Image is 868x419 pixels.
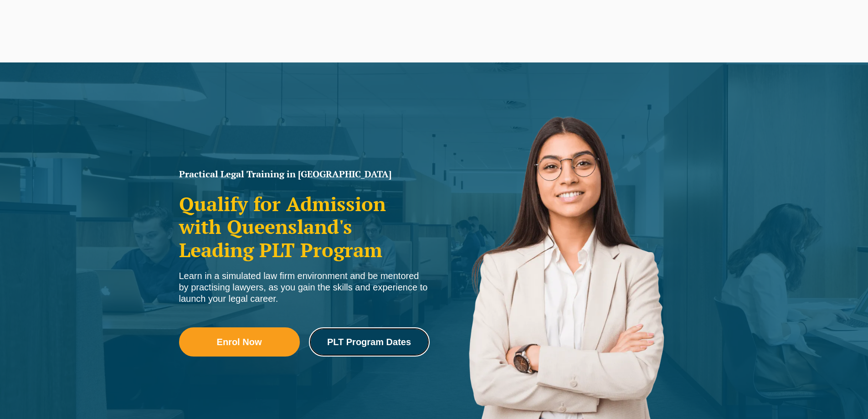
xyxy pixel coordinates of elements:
[309,327,430,357] a: PLT Program Dates
[179,170,430,179] h1: Practical Legal Training in [GEOGRAPHIC_DATA]
[179,327,300,357] a: Enrol Now
[327,337,411,347] span: PLT Program Dates
[179,192,430,261] h2: Qualify for Admission with Queensland's Leading PLT Program
[179,270,430,305] div: Learn in a simulated law firm environment and be mentored by practising lawyers, as you gain the ...
[217,337,262,347] span: Enrol Now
